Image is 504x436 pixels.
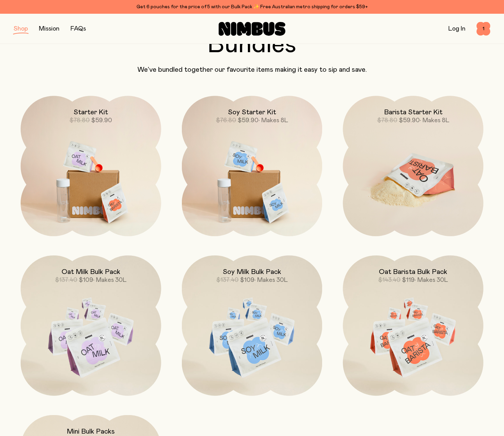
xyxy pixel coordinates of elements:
a: Log In [448,26,465,32]
span: $137.40 [216,277,239,283]
span: • Makes 30L [415,277,448,283]
h2: Oat Barista Bulk Pack [379,268,447,276]
span: $59.90 [238,117,259,124]
span: $59.90 [399,117,420,124]
span: • Makes 30L [93,277,127,283]
button: 1 [476,22,490,36]
span: $59.90 [91,117,112,124]
h2: Starter Kit [74,108,108,116]
span: $137.40 [55,277,77,283]
span: $143.40 [378,277,401,283]
a: Starter Kit$78.80$59.90 [21,96,161,236]
a: Oat Milk Bulk Pack$137.40$109• Makes 30L [21,255,161,396]
span: $109 [79,277,93,283]
h2: Barista Starter Kit [384,108,442,116]
h2: Oat Milk Bulk Pack [62,268,120,276]
span: $119 [402,277,415,283]
a: Barista Starter Kit$78.80$59.90• Makes 8L [343,96,483,236]
span: $78.80 [69,117,90,124]
a: Soy Starter Kit$76.80$59.90• Makes 8L [182,96,322,236]
h2: Soy Starter Kit [228,108,276,116]
a: Soy Milk Bulk Pack$137.40$109• Makes 30L [182,255,322,396]
span: • Makes 8L [259,117,288,124]
p: We’ve bundled together our favourite items making it easy to sip and save. [14,66,490,74]
span: $78.80 [377,117,397,124]
h2: Soy Milk Bulk Pack [223,268,281,276]
h2: Mini Bulk Packs [67,427,115,436]
a: Mission [39,26,59,32]
a: FAQs [70,26,86,32]
span: • Makes 30L [254,277,288,283]
h2: Bundles [14,33,490,57]
span: $109 [240,277,254,283]
a: Oat Barista Bulk Pack$143.40$119• Makes 30L [343,255,483,396]
span: $76.80 [216,117,236,124]
span: • Makes 8L [420,117,449,124]
div: Get 6 pouches for the price of 5 with our Bulk Pack ✨ Free Australian metro shipping for orders $59+ [14,3,490,11]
